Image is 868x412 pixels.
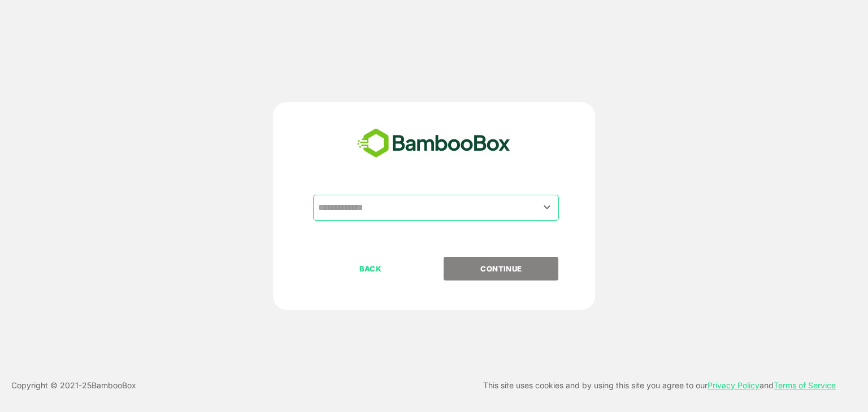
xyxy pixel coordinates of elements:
button: CONTINUE [444,257,558,280]
p: Copyright © 2021- 25 BambooBox [11,379,136,392]
p: BACK [314,262,427,275]
button: BACK [313,257,428,280]
a: Privacy Policy [708,380,759,390]
button: Open [540,200,555,215]
img: bamboobox [351,125,517,162]
p: This site uses cookies and by using this site you agree to our and [483,379,836,392]
p: CONTINUE [445,262,558,275]
a: Terms of Service [774,380,836,390]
